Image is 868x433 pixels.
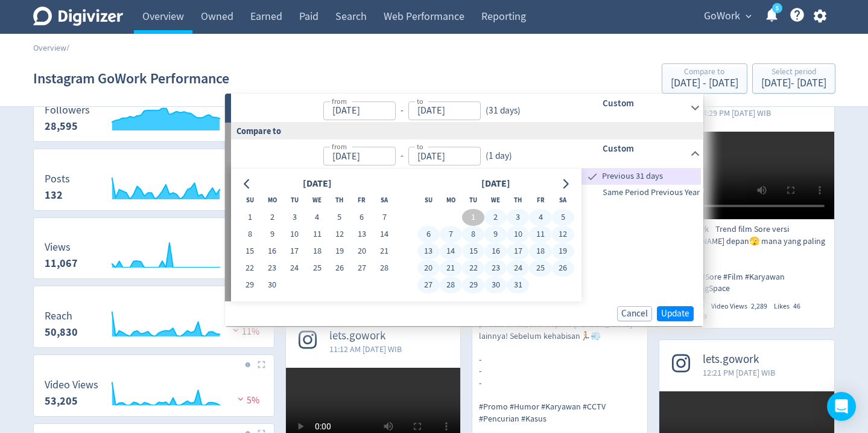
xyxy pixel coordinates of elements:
[45,325,78,339] strong: 50,830
[751,301,767,311] span: 2,289
[306,226,328,243] button: 11
[774,301,807,312] div: Likes
[662,63,747,94] button: Compare to[DATE] - [DATE]
[284,192,306,209] th: Tuesday
[299,176,335,192] div: [DATE]
[552,226,574,243] button: 12
[417,243,440,260] button: 13
[671,78,738,89] div: [DATE] - [DATE]
[239,209,261,226] button: 1
[66,42,69,53] span: /
[581,168,701,185] div: Previous 31 days
[417,141,423,152] label: to
[440,260,462,277] button: 21
[529,226,551,243] button: 11
[39,242,269,274] svg: Views 11,067
[507,260,529,277] button: 24
[45,309,78,323] dt: Reach
[328,243,350,260] button: 19
[481,104,525,118] div: ( 31 days )
[772,3,782,13] a: 5
[332,96,347,106] label: from
[261,243,284,260] button: 16
[225,123,703,139] div: Compare to
[752,63,835,94] button: Select period[DATE]- [DATE]
[373,209,396,226] button: 7
[231,94,703,123] div: from-to(31 days)Custom
[671,68,738,78] div: Compare to
[33,59,229,98] h1: Instagram GoWork Performance
[507,277,529,293] button: 31
[481,149,512,163] div: ( 1 day )
[666,223,828,295] p: Trend film Sore versi [PERSON_NAME] depan🫣 mana yang paling valid? #GoWork #Sore #Film #Karyawan ...
[484,260,507,277] button: 23
[417,226,440,243] button: 6
[45,103,90,117] dt: Followers
[659,80,834,321] a: lets.gowork4:29 PM [DATE] WIBlets.goworkTrend film Sore versi [PERSON_NAME] depan🫣 mana yang pali...
[529,243,551,260] button: 18
[462,277,484,293] button: 29
[284,260,306,277] button: 24
[373,243,396,260] button: 21
[45,378,98,392] dt: Video Views
[328,260,350,277] button: 26
[657,306,694,321] button: Update
[603,141,685,156] h6: Custom
[529,209,551,226] button: 4
[231,168,703,301] div: from-to(1 day)Custom
[507,243,529,260] button: 17
[306,209,328,226] button: 4
[329,329,402,343] span: lets.gowork
[462,209,484,226] button: 1
[396,104,408,118] div: -
[284,243,306,260] button: 17
[239,243,261,260] button: 15
[39,173,269,205] svg: Posts 132
[239,260,261,277] button: 22
[306,243,328,260] button: 18
[258,361,265,368] img: Placeholder
[462,243,484,260] button: 15
[284,209,306,226] button: 3
[484,277,507,293] button: 30
[33,42,66,53] a: Overview
[775,4,778,13] text: 5
[478,176,514,192] div: [DATE]
[581,186,701,199] span: Same Period Previous Year
[328,226,350,243] button: 12
[45,119,78,133] strong: 28,595
[603,96,685,111] h6: Custom
[417,260,440,277] button: 20
[552,209,574,226] button: 5
[373,226,396,243] button: 14
[45,256,78,271] strong: 11,067
[581,185,701,200] div: Same Period Previous Year
[350,243,373,260] button: 20
[552,243,574,260] button: 19
[462,260,484,277] button: 22
[417,192,440,209] th: Sunday
[39,379,269,411] svg: Video Views 53,205
[484,226,507,243] button: 9
[703,312,707,321] span: 9
[373,192,396,209] th: Saturday
[261,277,284,293] button: 30
[484,209,507,226] button: 2
[440,192,462,209] th: Monday
[350,226,373,243] button: 13
[704,7,740,26] span: GoWork
[39,104,269,136] svg: Followers 28,595
[45,394,78,408] strong: 53,205
[306,260,328,277] button: 25
[793,301,800,311] span: 46
[235,394,259,406] span: 5%
[484,192,507,209] th: Wednesday
[328,192,350,209] th: Thursday
[761,78,826,89] div: [DATE] - [DATE]
[761,68,826,78] div: Select period
[703,353,775,367] span: lets.gowork
[332,141,347,152] label: from
[827,392,856,421] div: Open Intercom Messenger
[552,260,574,277] button: 26
[440,243,462,260] button: 14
